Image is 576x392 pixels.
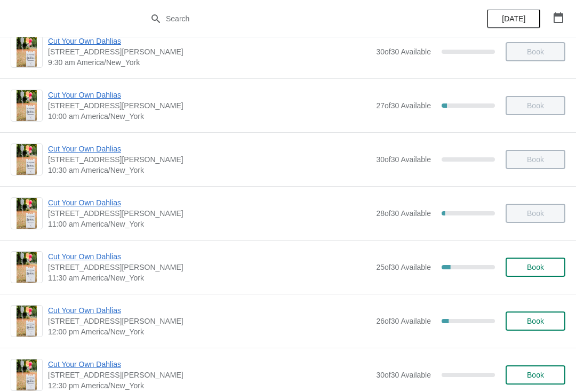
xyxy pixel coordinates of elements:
img: Cut Your Own Dahlias | 4 Jacobs Lane, Norwell, MA, USA | 11:30 am America/New_York [17,252,37,283]
span: 12:30 pm America/New_York [48,380,371,391]
button: [DATE] [487,9,540,28]
span: [DATE] [502,14,525,23]
span: Cut Your Own Dahlias [48,251,371,262]
img: Cut Your Own Dahlias | 4 Jacobs Lane, Norwell, MA, USA | 12:00 pm America/New_York [17,306,37,337]
span: Cut Your Own Dahlias [48,143,371,154]
span: 11:30 am America/New_York [48,273,371,283]
span: [STREET_ADDRESS][PERSON_NAME] [48,46,371,57]
img: Cut Your Own Dahlias | 4 Jacobs Lane, Norwell, MA, USA | 9:30 am America/New_York [17,36,37,67]
span: Cut Your Own Dahlias [48,197,371,208]
span: [STREET_ADDRESS][PERSON_NAME] [48,100,371,111]
span: [STREET_ADDRESS][PERSON_NAME] [48,208,371,219]
img: Cut Your Own Dahlias | 4 Jacobs Lane, Norwell, MA, USA | 12:30 pm America/New_York [17,359,37,390]
input: Search [165,9,432,28]
span: 25 of 30 Available [376,263,431,271]
span: Cut Your Own Dahlias [48,305,371,316]
span: [STREET_ADDRESS][PERSON_NAME] [48,154,371,165]
span: 10:00 am America/New_York [48,111,371,122]
span: 27 of 30 Available [376,101,431,110]
img: Cut Your Own Dahlias | 4 Jacobs Lane, Norwell, MA, USA | 11:00 am America/New_York [17,198,37,229]
span: Book [527,317,544,325]
span: 9:30 am America/New_York [48,57,371,68]
span: Book [527,371,544,379]
span: 30 of 30 Available [376,47,431,56]
button: Book [506,365,565,385]
span: [STREET_ADDRESS][PERSON_NAME] [48,316,371,326]
img: Cut Your Own Dahlias | 4 Jacobs Lane, Norwell, MA, USA | 10:00 am America/New_York [17,90,37,121]
span: 30 of 30 Available [376,155,431,164]
span: 30 of 30 Available [376,371,431,379]
span: Cut Your Own Dahlias [48,90,371,100]
button: Book [506,258,565,277]
span: 11:00 am America/New_York [48,219,371,229]
span: 12:00 pm America/New_York [48,326,371,337]
span: Book [527,263,544,271]
img: Cut Your Own Dahlias | 4 Jacobs Lane, Norwell, MA, USA | 10:30 am America/New_York [17,144,37,175]
span: [STREET_ADDRESS][PERSON_NAME] [48,262,371,273]
span: 26 of 30 Available [376,317,431,325]
span: 10:30 am America/New_York [48,165,371,175]
span: [STREET_ADDRESS][PERSON_NAME] [48,370,371,380]
span: Cut Your Own Dahlias [48,359,371,370]
button: Book [506,311,565,331]
span: Cut Your Own Dahlias [48,36,371,46]
span: 28 of 30 Available [376,209,431,218]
